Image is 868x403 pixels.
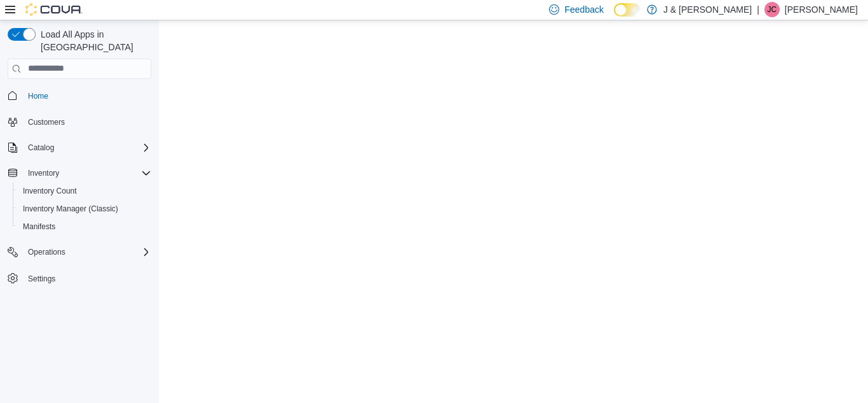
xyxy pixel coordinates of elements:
[764,2,780,17] div: Jared Cooney
[768,2,777,17] span: JC
[23,166,64,181] button: Inventory
[23,270,151,286] span: Settings
[23,114,151,130] span: Customers
[564,3,603,16] span: Feedback
[23,244,71,260] button: Operations
[13,200,156,218] button: Inventory Manager (Classic)
[18,219,151,234] span: Manifests
[18,201,151,216] span: Inventory Manager (Classic)
[614,3,641,17] input: Dark Mode
[18,201,123,216] a: Inventory Manager (Classic)
[23,222,55,232] span: Manifests
[28,274,55,284] span: Settings
[23,186,77,196] span: Inventory Count
[663,2,752,17] p: J & [PERSON_NAME]
[28,247,65,257] span: Operations
[28,91,48,101] span: Home
[3,243,156,261] button: Operations
[28,117,65,127] span: Customers
[25,3,83,16] img: Cova
[13,182,156,200] button: Inventory Count
[23,88,53,104] a: Home
[18,183,82,199] a: Inventory Count
[23,115,70,130] a: Customers
[28,168,59,178] span: Inventory
[23,166,151,181] span: Inventory
[3,164,156,182] button: Inventory
[3,87,156,105] button: Home
[36,28,151,53] span: Load All Apps in [GEOGRAPHIC_DATA]
[23,271,60,286] a: Settings
[8,81,151,321] nav: Complex example
[3,269,156,287] button: Settings
[18,219,60,234] a: Manifests
[23,88,151,104] span: Home
[785,2,858,17] p: [PERSON_NAME]
[23,140,59,155] button: Catalog
[28,143,54,153] span: Catalog
[23,204,118,214] span: Inventory Manager (Classic)
[18,183,151,199] span: Inventory Count
[23,244,151,260] span: Operations
[3,113,156,131] button: Customers
[614,17,614,17] span: Dark Mode
[13,218,156,236] button: Manifests
[23,140,151,155] span: Catalog
[757,2,759,17] p: |
[3,139,156,157] button: Catalog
